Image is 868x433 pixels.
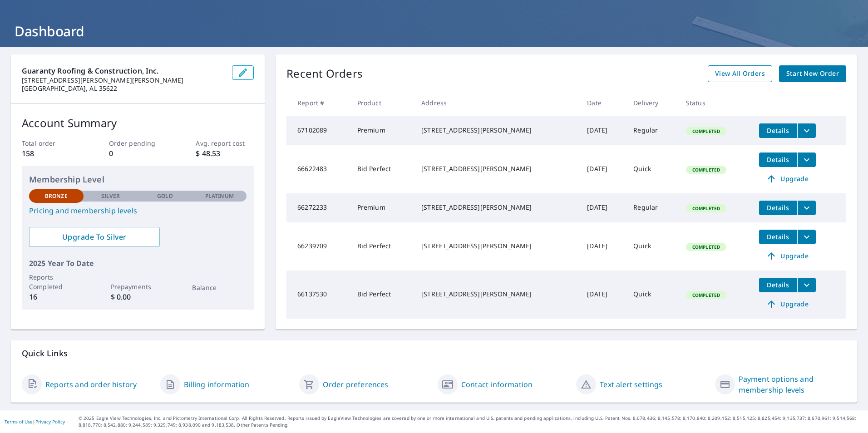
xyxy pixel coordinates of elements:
span: View All Orders [715,68,765,79]
span: Completed [687,205,725,212]
span: Upgrade [764,173,810,184]
td: Premium [350,116,414,145]
div: [STREET_ADDRESS][PERSON_NAME] [421,290,572,299]
p: Quick Links [22,348,846,359]
th: Date [580,89,626,116]
a: Text alert settings [600,379,662,390]
span: Completed [687,167,725,173]
span: Details [764,232,792,241]
span: Start New Order [786,68,839,79]
td: Bid Perfect [350,271,414,319]
p: Membership Level [29,173,247,186]
td: Quick [626,222,679,271]
p: 158 [22,148,80,159]
span: Completed [687,244,725,250]
td: Quick [626,145,679,193]
p: [STREET_ADDRESS][PERSON_NAME][PERSON_NAME] [22,76,225,84]
p: Bronze [45,192,68,200]
button: filesDropdownBtn-67102089 [797,123,816,138]
div: [STREET_ADDRESS][PERSON_NAME] [421,126,572,135]
p: 0 [109,148,167,159]
td: [DATE] [580,116,626,145]
p: Prepayments [111,282,165,291]
button: filesDropdownBtn-66239709 [797,230,816,244]
a: Upgrade [759,172,816,186]
span: Details [764,280,792,289]
p: Account Summary [22,115,254,131]
a: Terms of Use [5,418,33,425]
span: Details [764,203,792,212]
p: | [5,419,65,424]
td: [DATE] [580,222,626,271]
th: Product [350,89,414,116]
a: Contact information [461,379,533,390]
a: Upgrade [759,297,816,311]
p: Total order [22,138,80,148]
td: 66239709 [286,222,350,271]
td: Premium [350,193,414,222]
button: detailsBtn-67102089 [759,123,797,138]
span: Upgrade [764,251,810,261]
p: Gold [157,192,173,200]
span: Upgrade [764,299,810,310]
p: [GEOGRAPHIC_DATA], AL 35622 [22,84,225,93]
p: Order pending [109,138,167,148]
td: 66137530 [286,271,350,319]
td: Quick [626,271,679,319]
td: Bid Perfect [350,222,414,271]
p: © 2025 Eagle View Technologies, Inc. and Pictometry International Corp. All Rights Reserved. Repo... [79,415,863,428]
a: Billing information [184,379,249,390]
p: Recent Orders [286,65,363,82]
td: [DATE] [580,193,626,222]
a: Reports and order history [45,379,137,390]
p: Reports Completed [29,272,84,291]
button: filesDropdownBtn-66272233 [797,201,816,215]
div: [STREET_ADDRESS][PERSON_NAME] [421,203,572,212]
p: 16 [29,291,84,302]
div: [STREET_ADDRESS][PERSON_NAME] [421,241,572,251]
p: Silver [101,192,120,200]
a: Privacy Policy [35,418,65,425]
h1: Dashboard [11,22,857,40]
p: Guaranty Roofing & Construction, Inc. [22,65,225,76]
th: Address [414,89,580,116]
a: Upgrade To Silver [29,227,160,247]
button: detailsBtn-66137530 [759,278,797,292]
td: 66622483 [286,145,350,193]
p: $ 48.53 [196,148,254,159]
td: Regular [626,193,679,222]
td: [DATE] [580,271,626,319]
a: Order preferences [323,379,389,390]
td: 66272233 [286,193,350,222]
p: Balance [192,283,247,292]
td: 67102089 [286,116,350,145]
button: filesDropdownBtn-66622483 [797,153,816,167]
a: Pricing and membership levels [29,205,247,216]
p: $ 0.00 [111,291,165,302]
span: Completed [687,292,725,298]
span: Details [764,155,792,164]
span: Completed [687,128,725,134]
td: Bid Perfect [350,145,414,193]
button: detailsBtn-66622483 [759,153,797,167]
th: Delivery [626,89,679,116]
a: Start New Order [779,65,846,82]
td: [DATE] [580,145,626,193]
p: Platinum [205,192,234,200]
th: Status [679,89,752,116]
a: View All Orders [708,65,772,82]
button: detailsBtn-66272233 [759,201,797,215]
button: detailsBtn-66239709 [759,230,797,244]
span: Details [764,126,792,135]
div: [STREET_ADDRESS][PERSON_NAME] [421,164,572,173]
button: filesDropdownBtn-66137530 [797,278,816,292]
th: Report # [286,89,350,116]
span: Upgrade To Silver [36,232,153,242]
p: Avg. report cost [196,138,254,148]
a: Payment options and membership levels [739,374,846,395]
a: Upgrade [759,249,816,263]
p: 2025 Year To Date [29,258,247,269]
td: Regular [626,116,679,145]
